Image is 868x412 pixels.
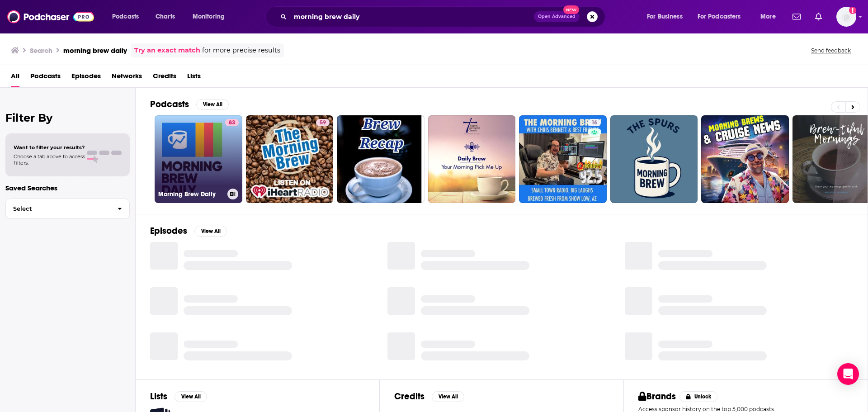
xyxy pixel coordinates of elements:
[150,225,227,237] a: EpisodesView All
[5,184,130,192] p: Saved Searches
[155,115,242,203] a: 83Morning Brew Daily
[811,9,826,24] a: Show notifications dropdown
[698,10,741,23] span: For Podcasters
[290,9,534,24] input: Search podcasts, credits, & more...
[150,391,207,402] a: ListsView All
[6,206,110,212] span: Select
[246,115,334,203] a: 59
[153,69,176,87] a: Credits
[563,5,580,14] span: New
[134,45,200,56] a: Try an exact match
[193,10,225,23] span: Monitoring
[588,119,601,126] a: 16
[316,119,330,126] a: 59
[14,144,85,151] span: Want to filter your results?
[202,45,280,56] span: for more precise results
[836,7,856,27] img: User Profile
[274,6,614,27] div: Search podcasts, credits, & more...
[112,69,142,87] a: Networks
[7,8,94,25] img: Podchaser - Follow, Share and Rate Podcasts
[5,111,130,124] h2: Filter By
[836,7,856,27] button: Show profile menu
[194,226,227,237] button: View All
[538,14,576,19] span: Open Advanced
[158,190,224,198] h3: Morning Brew Daily
[836,7,856,27] span: Logged in as maddieFHTGI
[71,69,101,87] a: Episodes
[150,391,167,402] h2: Lists
[808,47,854,54] button: Send feedback
[849,7,856,14] svg: Add a profile image
[150,225,187,237] h2: Episodes
[519,115,607,203] a: 16
[14,153,85,166] span: Choose a tab above to access filters.
[30,46,52,55] h3: Search
[760,10,776,23] span: More
[432,391,464,402] button: View All
[591,118,597,128] span: 16
[11,69,19,87] a: All
[187,69,201,87] a: Lists
[106,9,151,24] button: open menu
[175,391,207,402] button: View All
[196,99,229,110] button: View All
[394,391,425,402] h2: Credits
[63,46,127,55] h3: morning brew daily
[534,11,580,22] button: Open AdvancedNew
[647,10,683,23] span: For Business
[754,9,787,24] button: open menu
[692,9,754,24] button: open menu
[150,99,229,110] a: PodcastsView All
[679,391,718,402] button: Unlock
[5,199,130,219] button: Select
[837,363,859,385] div: Open Intercom Messenger
[30,69,61,87] a: Podcasts
[229,118,235,128] span: 83
[394,391,464,402] a: CreditsView All
[150,99,189,110] h2: Podcasts
[225,119,239,126] a: 83
[641,9,694,24] button: open menu
[789,9,804,24] a: Show notifications dropdown
[638,391,676,402] h2: Brands
[112,10,139,23] span: Podcasts
[320,118,326,128] span: 59
[156,10,175,23] span: Charts
[150,9,180,24] a: Charts
[186,9,236,24] button: open menu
